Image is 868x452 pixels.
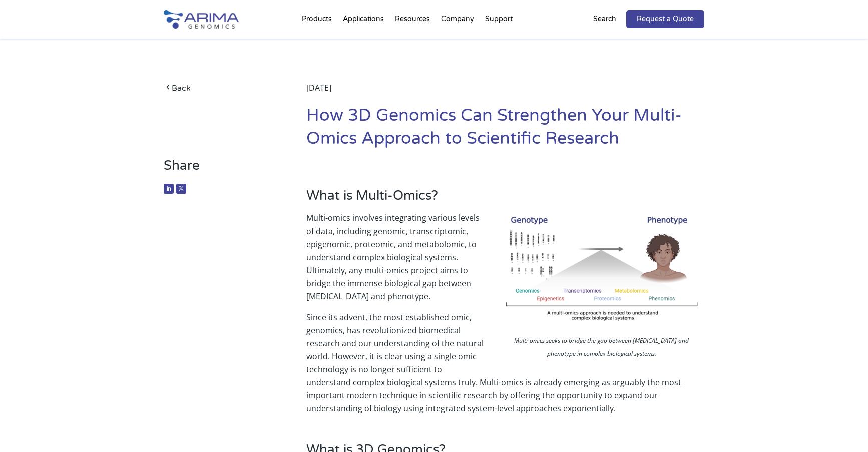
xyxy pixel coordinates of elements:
h1: How 3D Genomics Can Strengthen Your Multi-Omics Approach to Scientific Research [306,104,704,158]
p: Multi-omics seeks to bridge the gap between [MEDICAL_DATA] and phenotype in complex biological sy... [499,334,704,363]
p: Multi-omics involves integrating various levels of data, including genomic, transcriptomic, epige... [306,211,704,311]
h3: What is Multi-Omics? [306,188,704,211]
a: Back [164,81,276,95]
img: Arima-Genomics-logo [164,10,239,29]
h3: Share [164,158,276,181]
p: Search [593,13,616,26]
div: [DATE] [306,81,704,104]
p: Since its advent, the most established omic, genomics, has revolutionized biomedical research and... [306,311,704,415]
a: Request a Quote [626,10,704,28]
